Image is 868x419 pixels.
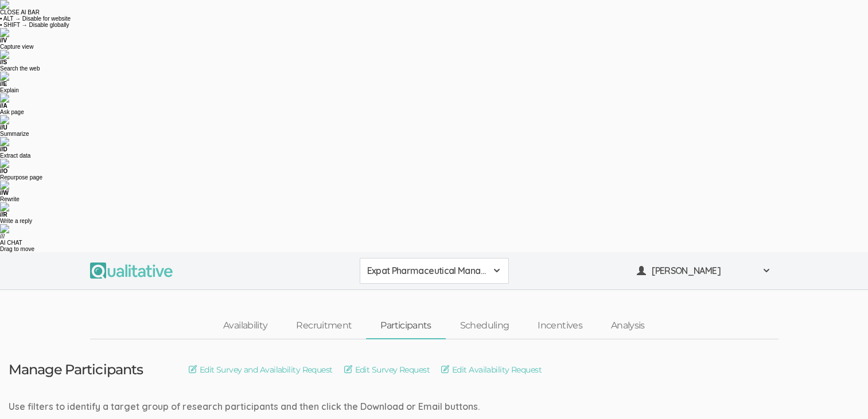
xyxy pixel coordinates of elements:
a: Participants [366,314,445,338]
a: Analysis [597,314,659,338]
span: [PERSON_NAME] [652,264,755,277]
a: Edit Survey and Availability Request [189,363,333,376]
span: Expat Pharmaceutical Managers [367,264,486,277]
button: Expat Pharmaceutical Managers [360,258,509,284]
button: [PERSON_NAME] [629,258,779,284]
a: Scheduling [446,314,524,338]
a: Availability [209,314,282,338]
h3: Manage Participants [9,362,143,377]
a: Edit Availability Request [441,363,542,376]
a: Incentives [523,314,597,338]
img: Qualitative [90,263,173,279]
a: Edit Survey Request [344,363,430,376]
a: Recruitment [282,314,366,338]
